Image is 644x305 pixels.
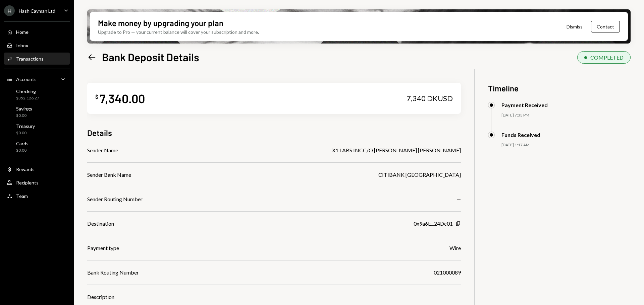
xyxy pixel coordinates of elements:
[95,93,98,100] div: $
[407,94,453,103] div: 7,340 DKUSD
[488,83,631,94] h3: Timeline
[501,142,631,148] div: [DATE] 1:17 AM
[16,141,29,146] div: Cards
[87,220,114,228] div: Destination
[4,190,70,202] a: Team
[457,195,461,203] div: —
[16,180,39,185] div: Recipients
[4,176,70,188] a: Recipients
[87,146,118,154] div: Sender Name
[87,293,114,301] div: Description
[87,244,119,252] div: Payment type
[98,17,223,28] div: Make money by upgrading your plan
[19,8,55,14] div: Hash Cayman Ltd
[16,193,28,199] div: Team
[4,121,70,137] a: Treasury$0.00
[100,91,145,106] div: 7,340.00
[16,130,35,136] div: $0.00
[591,21,620,32] button: Contact
[16,106,32,111] div: Savings
[98,28,259,35] div: Upgrade to Pro — your current balance will cover your subscription and more.
[332,146,461,154] div: X1 LABS INCC/O [PERSON_NAME] [PERSON_NAME]
[501,112,631,118] div: [DATE] 7:33 PM
[87,127,112,138] h3: Details
[87,171,131,179] div: Sender Bank Name
[434,269,461,277] div: 021000089
[449,244,461,252] div: Wire
[16,43,28,48] div: Inbox
[378,171,461,179] div: CITIBANK [GEOGRAPHIC_DATA]
[590,54,624,61] div: COMPLETED
[16,29,29,35] div: Home
[501,132,540,138] div: Funds Received
[4,86,70,102] a: Checking$352,126.27
[501,102,548,108] div: Payment Received
[87,195,143,203] div: Sender Routing Number
[4,163,70,175] a: Rewards
[558,19,591,34] button: Dismiss
[4,5,15,16] div: H
[102,50,199,64] h1: Bank Deposit Details
[4,139,70,155] a: Cards$0.00
[16,123,35,129] div: Treasury
[16,56,44,62] div: Transactions
[16,113,32,119] div: $0.00
[414,220,453,228] div: 0x9a6E...24Dc01
[4,39,70,51] a: Inbox
[4,104,70,120] a: Savings$0.00
[16,76,37,82] div: Accounts
[16,148,29,153] div: $0.00
[4,73,70,85] a: Accounts
[87,269,139,277] div: Bank Routing Number
[4,26,70,38] a: Home
[16,166,35,172] div: Rewards
[4,53,70,65] a: Transactions
[16,88,39,94] div: Checking
[16,95,39,101] div: $352,126.27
